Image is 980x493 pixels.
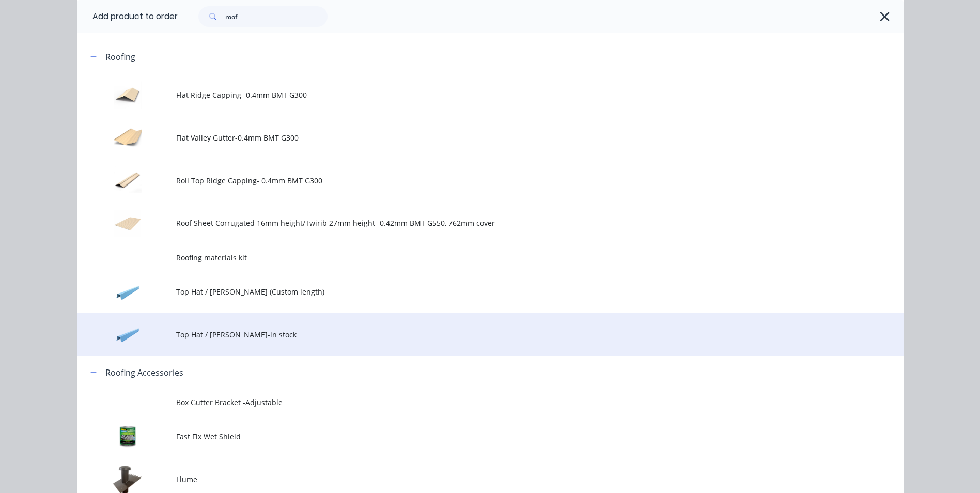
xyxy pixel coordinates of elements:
span: Flat Ridge Capping -0.4mm BMT G300 [176,89,758,100]
span: Fast Fix Wet Shield [176,431,758,442]
div: Roofing Accessories [105,366,183,379]
span: Roofing materials kit [176,252,758,263]
span: Top Hat / [PERSON_NAME]-in stock [176,329,758,340]
span: Flume [176,474,758,485]
div: Roofing [105,51,135,63]
span: Flat Valley Gutter-0.4mm BMT G300 [176,132,758,143]
span: Top Hat / [PERSON_NAME] (Custom length) [176,286,758,297]
span: Roll Top Ridge Capping- 0.4mm BMT G300 [176,175,758,186]
input: Search... [225,6,328,27]
span: Box Gutter Bracket -Adjustable [176,397,758,408]
span: Roof Sheet Corrugated 16mm height/Twirib 27mm height- 0.42mm BMT G550, 762mm cover [176,218,758,228]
